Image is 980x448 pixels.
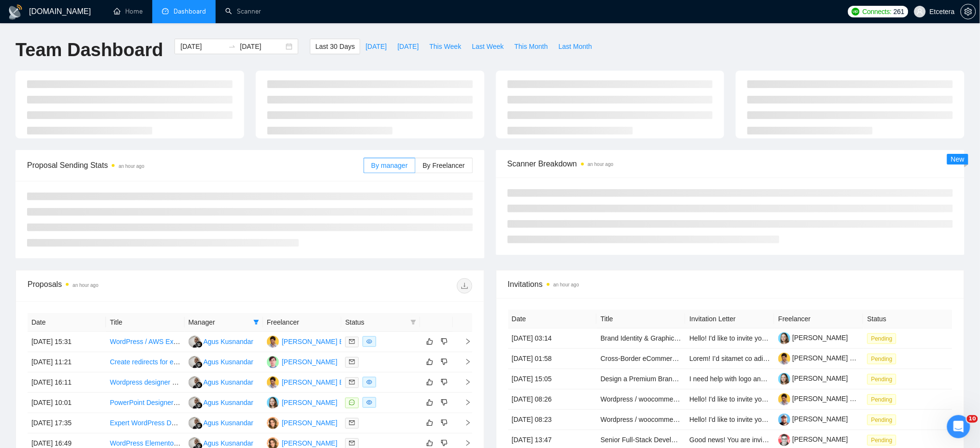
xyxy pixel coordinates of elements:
span: Last Month [558,41,592,52]
td: [DATE] 03:14 [508,329,597,349]
a: setting [961,8,976,15]
a: [PERSON_NAME] Bronfain [778,354,875,362]
img: gigradar-bm.png [196,422,203,429]
span: By manager [371,162,408,169]
button: Last Week [467,39,509,54]
span: dislike [441,439,448,447]
a: homeHome [114,7,143,15]
span: filter [409,315,418,329]
img: DB [267,376,279,388]
span: right [457,338,471,345]
a: [PERSON_NAME] [778,415,848,423]
span: like [426,399,433,406]
button: like [424,376,436,388]
span: setting [961,8,976,15]
span: eye [366,400,372,405]
td: Expert WordPress Developer Needed for High-Performance SaaS Site [106,413,184,433]
img: gigradar-bm.png [196,402,203,409]
img: c1_wsTOCKuO63Co51oG6zVrBFnXkp1W6BZHtXIXSeYHRBGcUh-uNMjL9v5gRR6SRuG [778,414,790,426]
button: [DATE] [360,39,392,54]
input: End date [240,41,284,52]
span: Last Week [472,41,504,52]
td: [DATE] 17:35 [28,413,106,433]
a: WordPress Elementor Page Development with Quote Builder Form [110,439,310,447]
img: AK [189,376,201,388]
button: dislike [439,417,450,429]
time: an hour ago [554,282,579,287]
td: Wordpress designer with Bricks Builder experience for a new website [106,373,184,393]
a: AKAgus Kusnandar [189,398,254,406]
a: AKAgus Kusnandar [189,337,254,345]
div: Agus Kusnandar [204,418,254,428]
a: DB[PERSON_NAME] Bronfain [267,378,365,386]
button: Last Month [553,39,597,54]
a: Pending [867,355,900,362]
button: setting [961,4,976,19]
img: gigradar-bm.png [196,382,203,388]
td: Create redirects for each product on my old shopify store to new shopify store [106,352,184,373]
button: This Week [424,39,467,54]
span: Scanner Breakdown [508,158,953,170]
a: Create redirects for each product on my old shopify store to new shopify store [110,358,342,366]
span: filter [253,319,259,325]
span: This Week [429,41,461,52]
a: Wordpress / woocommerce website development [600,395,748,403]
h1: Team Dashboard [15,39,163,61]
div: Agus Kusnandar [204,397,254,408]
td: WordPress / AWS Expert Needed to Downgrade ACF Plugin to Version 6.0.7 [106,332,184,352]
a: [PERSON_NAME] [778,334,848,342]
th: Freelancer [263,313,341,332]
img: gigradar-bm.png [196,361,203,368]
td: [DATE] 01:58 [508,349,597,369]
th: Manager [185,313,263,332]
span: filter [251,315,261,329]
span: filter [410,319,416,325]
td: PowerPoint Designer Needed. Premium 18-Slide Pitch Deck for Pharma Company [106,393,184,413]
span: dislike [441,399,448,406]
span: like [426,419,433,427]
span: Connects: [863,6,892,17]
button: like [424,397,436,408]
a: Pending [867,395,900,403]
span: Dashboard [174,7,206,15]
button: dislike [439,336,450,347]
a: VY[PERSON_NAME] [267,398,337,406]
span: Status [345,317,406,328]
iframe: Intercom live chat [947,415,970,438]
td: [DATE] 15:31 [28,332,106,352]
td: Design a Premium Brand Kit for Fashion Label Inspired by Thai Heritage [597,369,686,389]
span: eye [366,339,372,344]
span: Pending [867,435,896,446]
span: swap-right [228,43,236,50]
span: mail [349,359,355,365]
img: AK [189,397,201,409]
th: Invitation Letter [686,310,775,329]
span: By Freelancer [423,162,465,169]
span: I need help with logo and brand kit. [689,375,794,383]
span: right [457,399,471,406]
span: Invitations [508,278,953,290]
span: user [917,8,923,15]
a: AP[PERSON_NAME] [267,439,337,447]
img: VY [267,397,279,409]
td: Cross-Border eCommerce Platform Development [597,349,686,369]
a: Cross-Border eCommerce Platform Development [600,355,748,362]
button: like [424,336,436,347]
span: This Month [514,41,548,52]
div: Agus Kusnandar [204,377,254,388]
img: c13tYrjklLgqS2pDaiholVXib-GgrB5rzajeFVbCThXzSo-wfyjihEZsXX34R16gOX [778,353,790,365]
span: 261 [893,6,904,17]
th: Title [106,313,184,332]
td: Brand Identity & Graphic Designer needed for clinical research client [597,329,686,349]
span: right [457,440,471,447]
span: like [426,358,433,366]
a: Pending [867,334,900,342]
div: [PERSON_NAME] Bronfain [282,336,365,347]
span: [DATE] [397,41,419,52]
div: [PERSON_NAME] [282,418,337,428]
button: dislike [439,397,450,408]
a: DM[PERSON_NAME] [267,358,337,365]
td: Wordpress / woocommerce website development [597,389,686,410]
img: c1wY7m8ZWXnIubX-lpYkQz8QSQ1v5mgv5UQmPpzmho8AMWW-HeRy9TbwhmJc8l-wsG [778,332,790,344]
img: gigradar-bm.png [196,341,203,348]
